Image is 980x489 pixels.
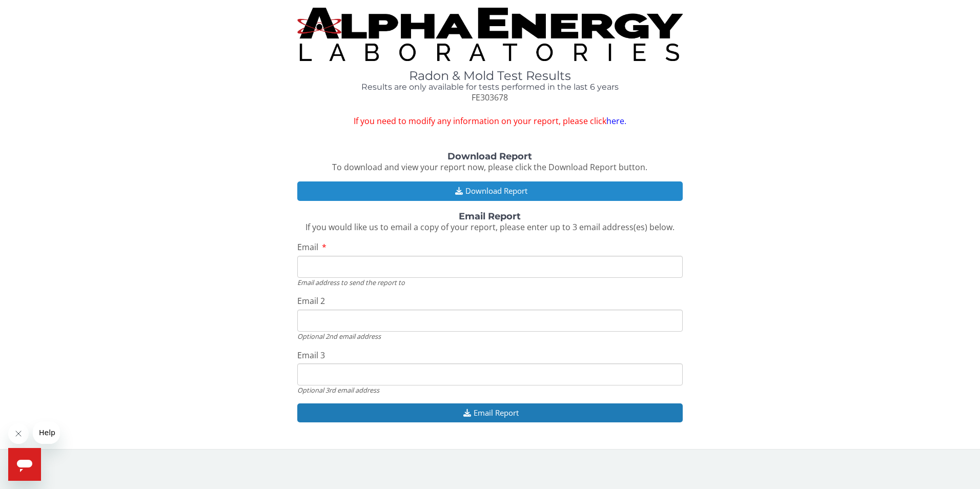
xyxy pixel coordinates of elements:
img: TightCrop.jpg [297,8,683,61]
span: Email [297,241,318,253]
strong: Download Report [447,151,532,162]
iframe: Close message [8,423,29,444]
strong: Email Report [459,211,521,222]
h4: Results are only available for tests performed in the last 6 years [297,83,683,92]
div: Optional 3rd email address [297,385,683,395]
span: If you need to modify any information on your report, please click [297,115,683,127]
span: FE303678 [472,92,508,103]
iframe: Message from company [33,421,60,444]
iframe: Button to launch messaging window [8,448,41,481]
h1: Radon & Mold Test Results [297,69,683,83]
button: Download Report [297,181,683,200]
span: To download and view your report now, please click the Download Report button. [332,161,647,173]
a: here. [606,115,626,127]
span: If you would like us to email a copy of your report, please enter up to 3 email address(es) below. [305,221,675,233]
span: Email 2 [297,295,325,307]
span: Email 3 [297,350,325,361]
button: Email Report [297,403,683,422]
div: Optional 2nd email address [297,332,683,341]
div: Email address to send the report to [297,278,683,287]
